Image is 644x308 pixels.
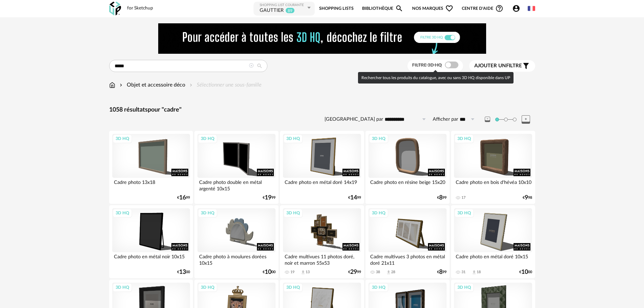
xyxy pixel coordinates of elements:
[109,81,115,89] img: svg+xml;base64,PHN2ZyB3aWR0aD0iMTYiIGhlaWdodD0iMTciIHZpZXdCb3g9IjAgMCAxNiAxNyIgZmlsbD0ibm9uZSIgeG...
[454,252,532,266] div: Cadre photo en métal doré 10x15
[109,2,121,16] img: OXP
[265,195,271,200] span: 19
[194,131,278,204] a: 3D HQ Cadre photo double en métal argenté 10x15 €1999
[260,3,306,7] div: Shopping List courante
[454,209,474,217] div: 3D HQ
[439,195,443,200] span: 8
[462,4,503,13] span: Centre d'aideHelp Circle Outline icon
[348,195,361,200] div: € 99
[177,270,190,275] div: € 00
[365,205,449,278] a: 3D HQ Cadre multivues 3 photos en métal doré 21x11 38 Download icon 28 €899
[118,81,124,89] img: svg+xml;base64,PHN2ZyB3aWR0aD0iMTYiIGhlaWdodD0iMTYiIHZpZXdCb3g9IjAgMCAxNiAxNiIgZmlsbD0ibm9uZSIgeG...
[522,62,530,70] span: Filter icon
[519,270,532,275] div: € 00
[113,209,132,217] div: 3D HQ
[283,178,361,191] div: Cadre photo en métal doré 14x19
[528,5,535,12] img: fr
[412,63,442,68] span: Filtre 3D HQ
[523,195,532,200] div: € 98
[263,270,276,275] div: € 00
[198,209,217,217] div: 3D HQ
[113,134,132,143] div: 3D HQ
[369,283,388,292] div: 3D HQ
[454,283,474,292] div: 3D HQ
[118,81,185,89] div: Objet et accessoire déco
[285,7,295,14] sup: 89
[127,5,153,11] div: for Sketchup
[512,4,520,13] span: Account Circle icon
[451,205,535,278] a: 3D HQ Cadre photo en métal doré 10x15 31 Download icon 18 €1000
[109,131,193,204] a: 3D HQ Cadre photo 13x18 €1699
[439,270,443,275] span: 8
[477,270,481,275] div: 18
[368,178,446,191] div: Cadre photo en résine beige 15x20
[365,131,449,204] a: 3D HQ Cadre photo en résine beige 15x20 €899
[437,270,447,275] div: € 99
[283,283,303,292] div: 3D HQ
[369,134,388,143] div: 3D HQ
[474,63,522,69] span: filtre
[179,195,186,200] span: 16
[472,270,477,275] span: Download icon
[358,72,514,84] div: Rechercher tous les produits du catalogue, avec ou sans 3D HQ disponible dans UP
[451,131,535,204] a: 3D HQ Cadre photo en bois d'hévéa 10x10 17 €998
[445,4,453,13] span: Heart Outline icon
[113,283,132,292] div: 3D HQ
[512,4,523,13] span: Account Circle icon
[263,195,276,200] div: € 99
[283,252,361,266] div: Cadre multivues 11 photos doré, noir et marron 55x53
[369,209,388,217] div: 3D HQ
[350,195,357,200] span: 14
[283,209,303,217] div: 3D HQ
[461,195,466,200] div: 17
[350,270,357,275] span: 29
[290,270,294,275] div: 19
[177,195,190,200] div: € 99
[348,270,361,275] div: € 99
[112,252,190,266] div: Cadre photo en métal noir 10x15
[148,107,182,113] span: pour "cadre"
[454,178,532,191] div: Cadre photo en bois d'hévéa 10x10
[198,283,217,292] div: 3D HQ
[391,270,395,275] div: 28
[412,1,453,16] span: Nos marques
[495,4,503,13] span: Help Circle Outline icon
[376,270,380,275] div: 38
[198,134,217,143] div: 3D HQ
[194,205,278,278] a: 3D HQ Cadre photo à moulures dorées 10x15 €1000
[469,60,535,72] button: Ajouter unfiltre Filter icon
[197,178,275,191] div: Cadre photo double en métal argenté 10x15
[280,131,364,204] a: 3D HQ Cadre photo en métal doré 14x19 €1499
[386,270,391,275] span: Download icon
[283,134,303,143] div: 3D HQ
[395,4,403,13] span: Magnify icon
[158,23,486,54] img: FILTRE%20HQ%20NEW_V1%20(4).gif
[474,63,506,68] span: Ajouter un
[306,270,310,275] div: 13
[433,116,458,123] label: Afficher par
[197,252,275,266] div: Cadre photo à moulures dorées 10x15
[362,1,403,16] a: BibliothèqueMagnify icon
[179,270,186,275] span: 13
[109,205,193,278] a: 3D HQ Cadre photo en métal noir 10x15 €1300
[301,270,306,275] span: Download icon
[368,252,446,266] div: Cadre multivues 3 photos en métal doré 21x11
[521,270,528,275] span: 10
[461,270,466,275] div: 31
[319,1,354,16] a: Shopping Lists
[525,195,528,200] span: 9
[325,116,383,123] label: [GEOGRAPHIC_DATA] par
[437,195,447,200] div: € 99
[265,270,271,275] span: 10
[280,205,364,278] a: 3D HQ Cadre multivues 11 photos doré, noir et marron 55x53 19 Download icon 13 €2999
[260,7,284,14] div: GAUTTIER
[112,178,190,191] div: Cadre photo 13x18
[109,106,535,114] div: 1058 résultats
[454,134,474,143] div: 3D HQ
